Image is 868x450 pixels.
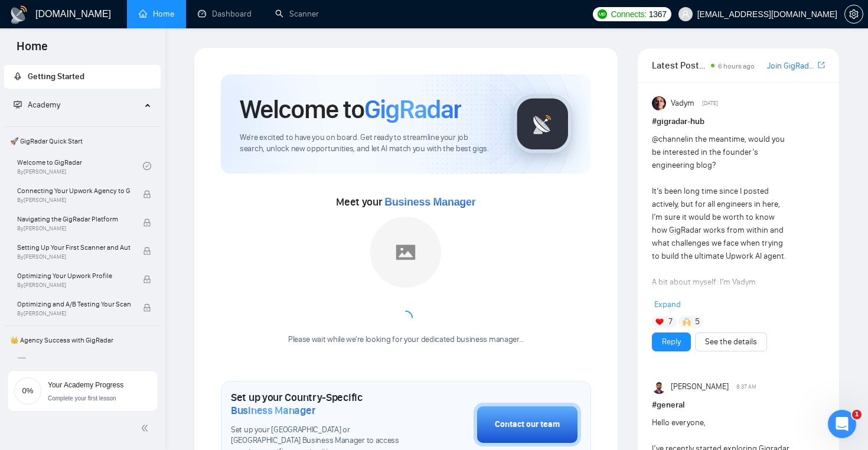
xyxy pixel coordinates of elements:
span: Expand [654,299,681,309]
img: 🙌 [683,318,691,326]
span: @channel [652,134,687,144]
span: Setting Up Your First Scanner and Auto-Bidder [17,242,130,253]
a: export [818,60,825,71]
span: Business Manager [384,196,475,208]
span: export [818,60,825,70]
div: Please wait while we're looking for your dedicated business manager... [281,334,531,345]
button: setting [844,5,863,24]
button: Reply [652,332,691,351]
span: lock [143,275,151,283]
a: homeHome [139,9,174,19]
span: Optimizing and A/B Testing Your Scanner for Better Results [17,298,130,310]
span: Academy [14,100,60,110]
span: double-left [141,422,152,434]
span: rocket [14,72,22,80]
span: Vadym [671,97,694,110]
span: 0% [14,387,42,394]
span: check-circle [143,162,151,170]
span: Home [7,38,57,63]
div: Contact our team [495,418,560,431]
span: 7 [668,316,673,328]
img: Vadym [652,96,666,110]
a: dashboardDashboard [198,9,252,19]
h1: # gigradar-hub [652,115,825,128]
img: upwork-logo.png [598,9,607,19]
span: [DATE] [702,98,718,109]
img: Preet Patel [652,380,666,394]
span: Your Academy Progress [48,381,123,389]
span: By [PERSON_NAME] [17,225,130,232]
span: Business Manager [231,404,315,417]
span: setting [845,9,863,19]
span: 8:37 AM [736,381,756,392]
span: 1 [852,410,862,419]
span: By [PERSON_NAME] [17,310,130,317]
span: lock [143,219,151,227]
span: lock [143,304,151,312]
span: lock [143,190,151,198]
span: 5 [695,316,700,328]
span: Connects: [611,8,646,21]
span: Latest Posts from the GigRadar Community [652,58,708,73]
a: Reply [662,335,681,348]
a: 1️⃣ Start Here [17,352,143,378]
span: Academy [28,100,60,110]
button: See the details [695,332,767,351]
img: logo [9,5,28,24]
span: By [PERSON_NAME] [17,253,130,260]
span: Meet your [336,195,475,208]
iframe: Intercom live chat [828,410,856,438]
span: Navigating the GigRadar Platform [17,213,130,225]
span: Optimizing Your Upwork Profile [17,270,130,282]
h1: # general [652,399,825,412]
span: GigRadar [364,93,461,125]
img: placeholder.png [370,217,441,288]
span: 6 hours ago [718,62,755,70]
span: 🚀 GigRadar Quick Start [5,129,159,153]
span: fund-projection-screen [14,100,22,109]
span: Complete your first lesson [48,395,116,402]
span: 👑 Agency Success with GigRadar [5,328,159,352]
li: Getting Started [4,65,161,89]
span: We're excited to have you on board. Get ready to streamline your job search, unlock new opportuni... [240,132,494,155]
span: user [681,10,690,18]
a: setting [844,9,863,19]
a: Join GigRadar Slack Community [767,60,815,73]
img: gigradar-logo.png [513,94,572,154]
span: lock [143,247,151,255]
span: By [PERSON_NAME] [17,197,130,204]
a: Welcome to GigRadarBy[PERSON_NAME] [17,153,143,179]
button: Contact our team [474,403,581,446]
span: Connecting Your Upwork Agency to GigRadar [17,185,130,197]
span: [PERSON_NAME] [671,380,729,393]
span: By [PERSON_NAME] [17,282,130,289]
a: searchScanner [275,9,319,19]
span: 1367 [649,8,667,21]
h1: Welcome to [240,93,461,125]
h1: Set up your Country-Specific [231,391,415,417]
span: loading [396,308,416,328]
a: See the details [705,335,757,348]
span: Getting Started [28,71,84,81]
img: ❤️ [655,318,664,326]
